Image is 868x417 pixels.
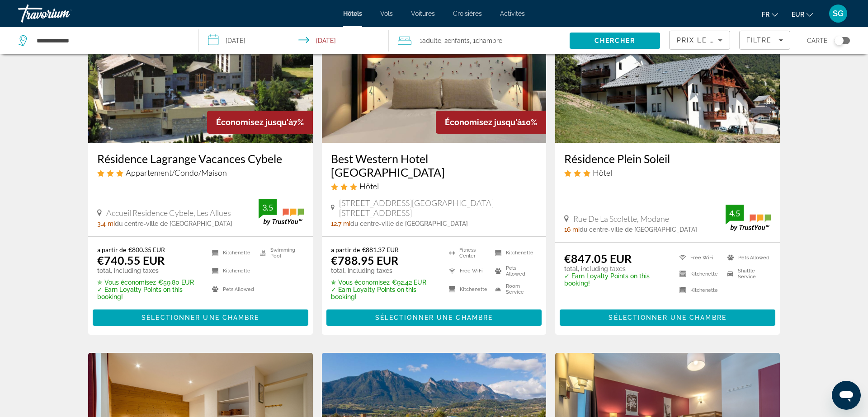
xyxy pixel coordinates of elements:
[491,246,537,259] li: Kitchenette
[97,253,165,267] ins: €740.55 EUR
[331,279,438,286] p: €92.42 EUR
[726,205,771,231] img: TrustYou guest rating badge
[18,2,108,25] a: Travorium
[560,309,775,326] button: Sélectionner une chambre
[331,246,360,253] span: a partir de
[255,246,303,259] li: Swimming Pool
[746,37,772,44] span: Filtre
[580,226,697,233] span: du centre-ville de [GEOGRAPHIC_DATA]
[339,198,537,218] span: [STREET_ADDRESS][GEOGRAPHIC_DATA] [STREET_ADDRESS]
[97,168,304,178] div: 3 star Apartment
[436,111,546,134] div: 10%
[93,309,308,326] button: Sélectionner une chambre
[675,252,723,263] li: Free WiFi
[331,152,538,179] a: Best Western Hotel [GEOGRAPHIC_DATA]
[564,226,580,233] span: 16 mi
[739,31,790,50] button: Filters
[444,246,491,259] li: Fitness Center
[331,267,438,274] p: total, including taxes
[380,10,393,17] a: Vols
[762,8,778,21] button: Change language
[570,33,660,49] button: Search
[677,35,722,46] mat-select: Sort by
[411,10,435,17] a: Voitures
[593,168,612,178] span: Hôtel
[675,268,723,280] li: Kitchenette
[208,246,255,259] li: Kitchenette
[97,152,304,165] a: Résidence Lagrange Vacances Cybele
[389,27,570,54] button: Travelers: 1 adult, 2 children
[216,117,293,127] span: Économisez jusqu'à
[726,208,744,219] div: 4.5
[833,9,844,18] span: SG
[500,10,525,17] a: Activités
[142,314,259,321] span: Sélectionner une chambre
[207,111,313,134] div: 7%
[573,214,669,224] span: Rue De La Scolette, Modane
[97,279,156,286] span: ✮ Vous économisez
[677,37,748,44] span: Prix le plus bas
[126,168,227,178] span: Appartement/Condo/Maison
[828,37,850,45] button: Toggle map
[832,381,861,410] iframe: Bouton de lancement de la fenêtre de messagerie
[97,246,126,253] span: a partir de
[331,253,398,267] ins: €788.95 EUR
[491,264,537,278] li: Pets Allowed
[564,252,632,265] ins: €847.05 EUR
[564,168,771,178] div: 3 star Hotel
[422,37,441,44] span: Adulte
[564,265,668,272] p: total, including taxes
[564,152,771,165] a: Résidence Plein Soleil
[331,286,438,300] p: ✓ Earn Loyalty Points on this booking!
[343,10,362,17] a: Hôtels
[420,34,441,47] span: 1
[441,34,470,47] span: , 2
[375,314,493,321] span: Sélectionner une chambre
[445,117,522,127] span: Économisez jusqu'à
[350,220,468,227] span: du centre-ville de [GEOGRAPHIC_DATA]
[97,279,201,286] p: €59.80 EUR
[208,282,255,296] li: Pets Allowed
[453,10,482,17] a: Croisières
[594,37,636,44] span: Chercher
[208,264,255,278] li: Kitchenette
[807,34,828,47] span: Carte
[331,279,390,286] span: ✮ Vous économisez
[675,284,723,296] li: Kitchenette
[331,220,350,227] span: 12.7 mi
[826,4,850,23] button: User Menu
[199,27,389,54] button: Select check in and out date
[93,312,308,322] a: Sélectionner une chambre
[259,202,277,213] div: 3.5
[792,8,813,21] button: Change currency
[259,199,304,225] img: TrustYou guest rating badge
[444,264,491,278] li: Free WiFi
[564,272,668,287] p: ✓ Earn Loyalty Points on this booking!
[106,208,231,218] span: Accueil Residence Cybele, Les Allues
[331,181,538,191] div: 3 star Hotel
[723,268,771,280] li: Shuttle Service
[762,11,769,18] span: fr
[97,267,201,274] p: total, including taxes
[97,286,201,300] p: ✓ Earn Loyalty Points on this booking!
[560,312,775,322] a: Sélectionner une chambre
[128,246,165,253] del: €800.35 EUR
[792,11,804,18] span: EUR
[723,252,771,263] li: Pets Allowed
[476,37,502,44] span: Chambre
[97,220,115,227] span: 3.4 mi
[362,246,399,253] del: €881.37 EUR
[609,314,726,321] span: Sélectionner une chambre
[36,34,185,47] input: Search hotel destination
[444,282,491,296] li: Kitchenette
[491,282,537,296] li: Room Service
[326,309,542,326] button: Sélectionner une chambre
[470,34,502,47] span: , 1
